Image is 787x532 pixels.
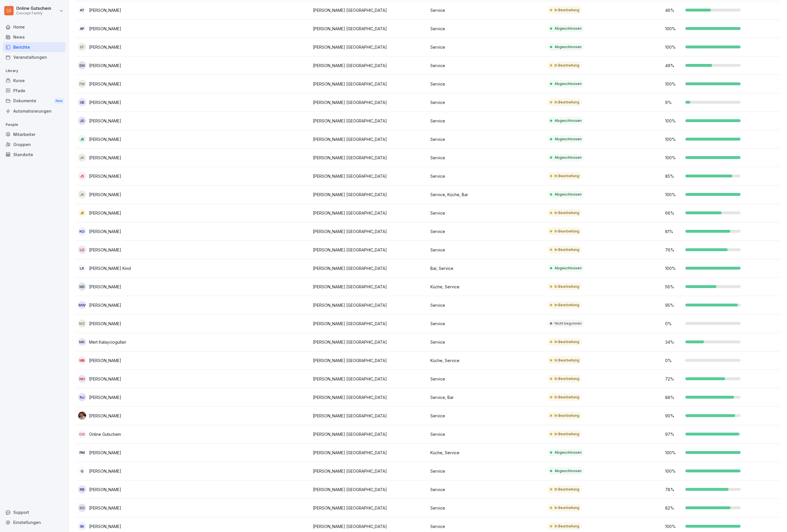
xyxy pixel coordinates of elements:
div: JR [78,209,86,217]
p: 100 % [665,136,682,142]
div: EM [78,61,86,69]
p: In Bearbeitung [555,302,579,308]
div: NH [78,375,86,383]
p: [PERSON_NAME] [89,247,121,253]
p: Abgeschlossen [555,118,582,123]
p: Online Gutschein [16,6,51,11]
p: Service [430,155,543,161]
p: In Bearbeitung [555,358,579,363]
p: 66 % [665,210,682,216]
a: Automatisierungen [3,106,66,116]
p: 90 % [665,413,682,419]
p: In Bearbeitung [555,229,579,234]
div: PM [78,448,86,457]
p: [PERSON_NAME] [GEOGRAPHIC_DATA] [313,284,426,290]
p: [PERSON_NAME] [GEOGRAPHIC_DATA] [313,413,426,419]
p: Service [430,7,543,13]
p: 0 % [665,357,682,363]
p: 56 % [665,284,682,290]
p: [PERSON_NAME] [89,450,121,456]
p: Service [430,44,543,50]
p: 49 % [665,63,682,69]
p: 100 % [665,450,682,456]
p: In Bearbeitung [555,63,579,68]
p: [PERSON_NAME] [GEOGRAPHIC_DATA] [313,44,426,50]
p: Service [430,228,543,234]
p: [PERSON_NAME] [GEOGRAPHIC_DATA] [313,265,426,271]
p: [PERSON_NAME] [89,155,121,161]
p: [PERSON_NAME] [GEOGRAPHIC_DATA] [313,247,426,253]
p: [PERSON_NAME] [89,376,121,382]
p: 78 % [665,486,682,493]
p: 100 % [665,192,682,198]
p: [PERSON_NAME] [GEOGRAPHIC_DATA] [313,505,426,511]
p: [PERSON_NAME] [GEOGRAPHIC_DATA] [313,118,426,124]
p: In Bearbeitung [555,7,579,13]
p: [PERSON_NAME] [89,210,121,216]
div: JD [78,117,86,125]
p: [PERSON_NAME] [89,44,121,50]
p: [PERSON_NAME] [89,413,121,419]
div: SG [78,504,86,512]
p: [PERSON_NAME] [GEOGRAPHIC_DATA] [313,394,426,400]
p: Küche, Service [430,284,543,290]
p: Service [430,376,543,382]
p: Service, Bar [430,394,543,400]
p: 95 % [665,302,682,308]
a: Pfade [3,86,66,96]
div: GE [78,98,86,106]
p: Concept Family [16,11,51,15]
p: In Bearbeitung [555,210,579,215]
p: Nicht begonnen [555,321,582,326]
p: Service [430,321,543,327]
p: 34 % [665,339,682,345]
p: Service [430,81,543,87]
p: Online Gutschein [89,431,121,437]
p: Abgeschlossen [555,44,582,50]
p: 0 % [665,321,682,327]
a: Einstellungen [3,517,66,527]
div: EF [78,43,86,51]
p: 88 % [665,394,682,400]
p: In Bearbeitung [555,505,579,510]
p: 100 % [665,44,682,50]
a: Veranstaltungen [3,52,66,62]
p: Service [430,468,543,474]
p: [PERSON_NAME] [GEOGRAPHIC_DATA] [313,63,426,69]
a: Kurse [3,75,66,86]
div: MS [78,283,86,291]
p: Abgeschlossen [555,81,582,86]
div: OG [78,430,86,438]
div: LG [78,246,86,254]
p: In Bearbeitung [555,395,579,400]
div: MW [78,301,86,309]
p: 81 % [665,228,682,234]
a: Berichte [3,42,66,52]
p: Mert Kalayciogullari [89,339,126,345]
p: 76 % [665,247,682,253]
p: In Bearbeitung [555,339,579,344]
div: NJ [78,393,86,401]
div: LK [78,264,86,272]
p: [PERSON_NAME] [GEOGRAPHIC_DATA] [313,81,426,87]
a: News [3,32,66,42]
p: [PERSON_NAME] [GEOGRAPHIC_DATA] [313,173,426,179]
p: Service [430,63,543,69]
div: MK [78,338,86,346]
p: 9 % [665,99,682,105]
div: JK [78,154,86,162]
p: [PERSON_NAME] [GEOGRAPHIC_DATA] [313,450,426,456]
p: [PERSON_NAME] [GEOGRAPHIC_DATA] [313,136,426,142]
a: Home [3,22,66,32]
p: [PERSON_NAME] [89,321,121,327]
p: 100 % [665,523,682,529]
p: 97 % [665,431,682,437]
p: Abgeschlossen [555,155,582,160]
p: [PERSON_NAME] [89,192,121,198]
p: Service [430,99,543,105]
p: [PERSON_NAME] [89,63,121,69]
div: Q [78,467,86,475]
